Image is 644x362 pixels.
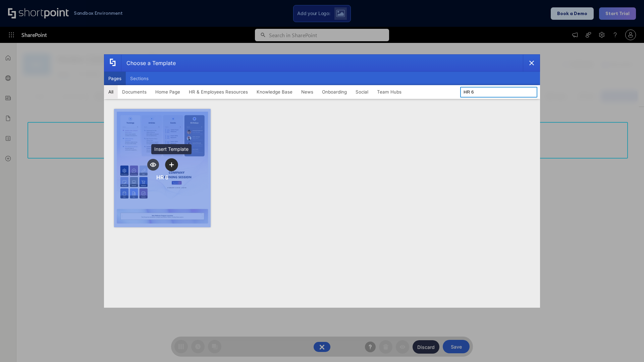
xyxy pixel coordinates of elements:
button: Pages [104,72,126,85]
button: HR & Employees Resources [184,85,252,99]
button: Knowledge Base [252,85,297,99]
div: HR 6 [156,174,168,181]
div: Choose a Template [121,55,176,71]
button: News [297,85,318,99]
button: Documents [118,85,151,99]
iframe: Chat Widget [610,330,644,362]
button: Team Hubs [373,85,406,99]
button: Sections [126,72,153,85]
div: template selector [104,54,540,308]
input: Search [460,87,537,98]
button: All [104,85,118,99]
button: Onboarding [318,85,351,99]
button: Social [351,85,373,99]
button: Home Page [151,85,184,99]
